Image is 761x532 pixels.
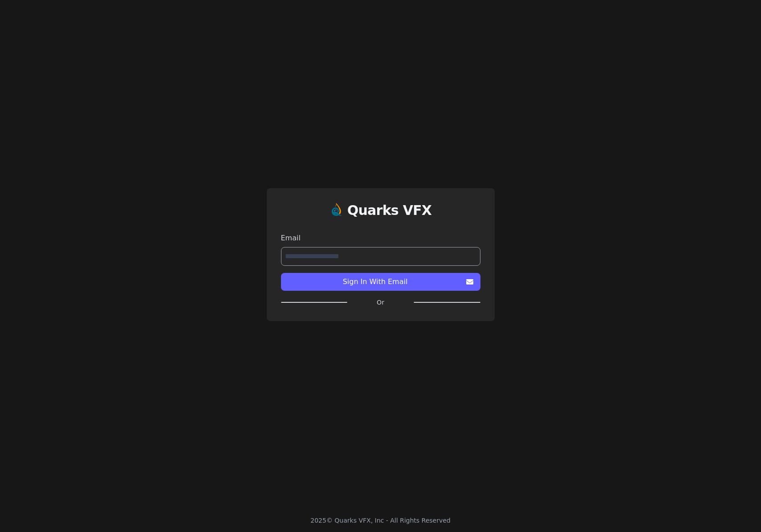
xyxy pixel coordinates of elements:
[281,273,480,291] button: Sign In With Email
[347,202,432,219] h1: Quarks VFX
[347,298,413,307] label: Or
[281,233,480,243] label: Email
[288,276,463,287] span: Sign In With Email
[310,516,451,525] div: 2025 © Quarks VFX, Inc - All Rights Reserved
[347,202,432,226] a: Quarks VFX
